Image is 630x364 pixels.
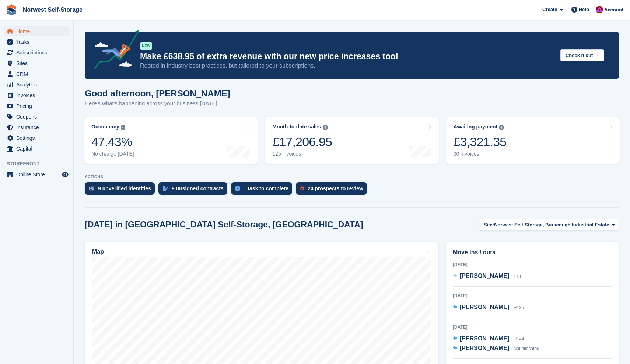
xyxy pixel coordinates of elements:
a: [PERSON_NAME] 113 [453,272,521,281]
span: Analytics [16,79,60,90]
a: Month-to-date sales £17,206.95 125 invoices [265,117,438,164]
p: Rooted in industry best practices, but tailored to your subscriptions. [140,62,554,70]
span: Insurance [16,122,60,132]
h2: Move ins / outs [453,248,612,257]
button: Check it out → [560,49,604,61]
img: prospect-51fa495bee0391a8d652442698ab0144808aea92771e9ea1ae160a38d050c398.svg [300,186,304,191]
a: 1 task to complete [231,182,296,198]
a: 24 prospects to review [296,182,371,198]
div: [DATE] [453,293,612,299]
a: menu [4,112,70,122]
span: H144 [514,336,524,342]
p: Make £638.95 of extra revenue with our new price increases tool [140,51,554,62]
h2: [DATE] in [GEOGRAPHIC_DATA] Self-Storage, [GEOGRAPHIC_DATA] [85,220,363,230]
img: icon-info-grey-7440780725fd019a000dd9b08b2336e03edf1995a4989e88bcd33f0948082b44.svg [499,125,504,130]
div: 47.43% [91,134,134,149]
div: Month-to-date sales [272,124,321,130]
div: [DATE] [453,324,612,331]
div: 30 invoices [454,151,507,157]
span: Settings [16,133,60,143]
span: Online Store [16,169,60,180]
a: menu [4,101,70,111]
p: Here's what's happening across your business [DATE] [85,99,230,108]
span: [PERSON_NAME] [460,304,509,310]
span: H135 [514,305,524,310]
a: menu [4,79,70,90]
a: 9 unverified identities [85,182,158,198]
span: Tasks [16,37,60,47]
span: Norwest Self-Storage, Burscough Industrial Estate [494,221,609,229]
span: [PERSON_NAME] [460,335,509,342]
div: 24 prospects to review [308,185,363,191]
span: Home [16,26,60,36]
span: Create [542,6,557,13]
div: 1 task to complete [244,185,288,191]
a: menu [4,90,70,100]
a: menu [4,144,70,154]
a: Preview store [61,170,70,179]
div: 9 unsigned contracts [172,185,224,191]
span: Not allocated [514,346,539,351]
div: Occupancy [91,124,119,130]
img: verify_identity-adf6edd0f0f0b5bbfe63781bf79b02c33cf7c696d77639b501bdc392416b5a36.svg [89,186,94,191]
a: menu [4,58,70,68]
div: [DATE] [453,261,612,268]
h1: Good afternoon, [PERSON_NAME] [85,88,230,98]
img: stora-icon-8386f47178a22dfd0bd8f6a31ec36ba5ce8667c1dd55bd0f319d3a0aa187defe.svg [6,4,17,15]
a: menu [4,69,70,79]
div: 9 unverified identities [98,185,151,191]
p: ACTIONS [85,174,619,179]
span: Coupons [16,112,60,122]
a: Occupancy 47.43% No change [DATE] [84,117,258,164]
span: Subscriptions [16,47,60,58]
span: Help [579,6,589,13]
a: menu [4,37,70,47]
div: Awaiting payment [454,124,498,130]
a: menu [4,26,70,36]
div: 125 invoices [272,151,332,157]
a: [PERSON_NAME] Not allocated [453,344,539,353]
img: icon-info-grey-7440780725fd019a000dd9b08b2336e03edf1995a4989e88bcd33f0948082b44.svg [121,125,125,130]
span: [PERSON_NAME] [460,273,509,279]
span: Account [604,6,623,14]
img: task-75834270c22a3079a89374b754ae025e5fb1db73e45f91037f5363f120a921f8.svg [235,186,240,191]
span: Invoices [16,90,60,100]
button: Site: Norwest Self-Storage, Burscough Industrial Estate [480,219,619,231]
a: [PERSON_NAME] H144 [453,334,524,344]
a: menu [4,169,70,180]
span: Sites [16,58,60,68]
img: contract_signature_icon-13c848040528278c33f63329250d36e43548de30e8caae1d1a13099fd9432cc5.svg [163,186,168,191]
a: menu [4,47,70,58]
div: NEW [140,42,152,50]
span: CRM [16,69,60,79]
a: Norwest Self-Storage [20,4,85,16]
img: price-adjustments-announcement-icon-8257ccfd72463d97f412b2fc003d46551f7dbcb40ab6d574587a9cd5c0d94... [88,30,140,72]
span: Capital [16,144,60,154]
span: Site: [484,221,494,229]
a: 9 unsigned contracts [158,182,231,198]
span: 113 [514,274,521,279]
div: £3,321.35 [454,134,507,149]
div: £17,206.95 [272,134,332,149]
span: [PERSON_NAME] [460,345,509,351]
span: Pricing [16,101,60,111]
span: Storefront [7,160,73,167]
a: menu [4,133,70,143]
h2: Map [92,248,104,255]
a: [PERSON_NAME] H135 [453,303,524,312]
img: icon-info-grey-7440780725fd019a000dd9b08b2336e03edf1995a4989e88bcd33f0948082b44.svg [323,125,328,130]
div: No change [DATE] [91,151,134,157]
a: menu [4,122,70,132]
img: Daniel Grensinger [596,6,603,13]
a: Awaiting payment £3,321.35 30 invoices [446,117,620,164]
